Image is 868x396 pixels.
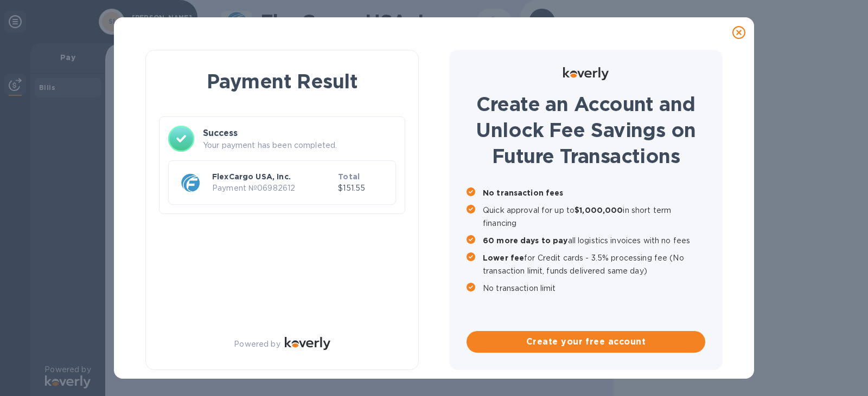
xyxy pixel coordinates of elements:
[483,234,705,247] p: all logistics invoices with no fees
[467,91,705,169] h1: Create an Account and Unlock Fee Savings on Future Transactions
[483,204,705,230] p: Quick approval for up to in short term financing
[575,206,623,215] b: $1,000,000
[483,254,524,262] b: Lower fee
[483,251,705,277] p: for Credit cards - 3.5% processing fee (No transaction limit, funds delivered same day)
[212,183,334,194] p: Payment № 06982612
[338,172,360,181] b: Total
[203,127,396,140] h3: Success
[338,183,387,194] p: $151.55
[563,67,609,80] img: Logo
[234,339,280,350] p: Powered by
[483,282,705,295] p: No transaction limit
[475,335,697,348] span: Create your free account
[212,171,334,182] p: FlexCargo USA, Inc.
[163,68,401,95] h1: Payment Result
[203,140,396,151] p: Your payment has been completed.
[483,189,564,197] b: No transaction fees
[467,331,705,353] button: Create your free account
[285,337,330,350] img: Logo
[483,236,568,245] b: 60 more days to pay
